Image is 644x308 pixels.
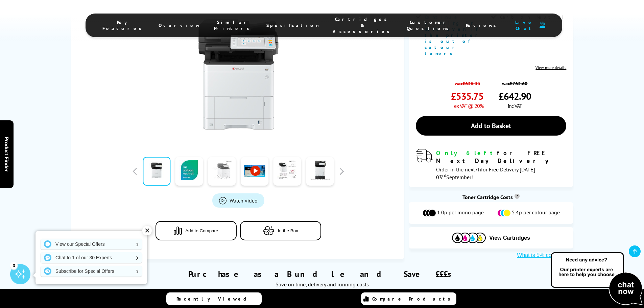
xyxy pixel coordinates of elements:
span: Only 6 left [436,149,497,157]
span: was [451,77,483,87]
a: Subscribe for Special Offers [41,266,142,277]
button: Add to Compare [156,221,237,240]
span: Specification [266,22,319,28]
div: for FREE Next Day Delivery [436,149,566,165]
div: Toner Cartridge Costs [409,194,573,200]
span: Compare Products [372,296,454,302]
span: 5.4p per colour page [512,209,560,217]
span: View Cartridges [489,235,530,241]
span: Product Finder [3,137,10,171]
img: Open Live Chat window [549,251,644,307]
a: Recently Viewed [166,292,262,305]
span: 1.0p per mono page [437,209,484,217]
img: Cartridges [452,233,486,243]
strike: £763.60 [510,80,527,87]
a: Chat to 1 of our 30 Experts [41,252,142,263]
span: £535.75 [451,90,483,102]
a: Product_All_Videos [212,193,264,207]
div: Purchase as a Bundle and Save £££s [71,259,573,291]
span: was [499,77,531,87]
button: View Cartridges [414,232,568,243]
span: Live Chat [513,19,536,31]
a: View more details [535,65,566,70]
a: View our Special Offers [41,239,142,250]
strike: £636.33 [462,80,480,87]
span: Similar Printers [214,19,253,31]
button: What is 5% coverage? [515,252,573,259]
span: Watch video [230,197,258,204]
div: ✕ [142,226,152,235]
div: 3 [10,262,18,269]
span: In the Box [278,228,298,233]
span: 7h [475,166,481,173]
span: Key Features [102,19,145,31]
span: Reviews [466,22,500,28]
span: ex VAT @ 20% [454,102,483,109]
img: Kyocera ECOSYS MA3500cix [172,8,305,141]
a: Add to Basket [416,116,566,136]
button: In the Box [240,221,321,240]
span: inc VAT [508,102,522,109]
img: user-headset-duotone.svg [540,22,545,28]
span: Order in the next for Free Delivery [DATE] 03 September! [436,166,535,181]
span: £642.90 [499,90,531,102]
span: Overview [159,22,200,28]
sup: rd [442,172,446,179]
span: Cartridges & Accessories [333,16,393,34]
span: Recently Viewed [176,296,253,302]
a: Compare Products [361,292,456,305]
div: Save on time, delivery and running costs [79,281,565,288]
div: modal_delivery [416,149,566,180]
span: Add to Compare [185,228,218,233]
sup: Cost per page [515,194,520,199]
span: Customer Questions [407,19,452,31]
